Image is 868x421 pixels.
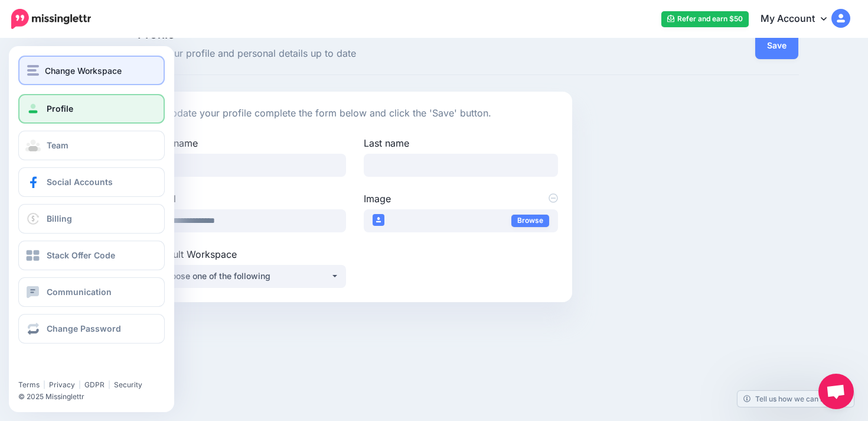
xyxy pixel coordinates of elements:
a: GDPR [84,380,105,389]
p: To update your profile complete the form below and click the 'Save' button. [152,106,559,121]
span: Stack Offer Code [47,250,115,260]
span: | [79,380,81,389]
a: Social Accounts [18,167,165,197]
a: Privacy [49,380,75,389]
a: Communication [18,277,165,307]
a: Tell us how we can improve [738,391,854,407]
span: Profile [138,28,573,40]
a: Refer and earn $50 [661,11,749,27]
a: Stack Offer Code [18,241,165,270]
a: Security [114,380,142,389]
span: | [43,380,45,389]
a: Team [18,131,165,160]
button: Choose one of the following [152,265,346,288]
label: Default Workspace [152,247,346,261]
label: First name [152,136,346,150]
a: Terms [18,380,40,389]
li: © 2025 Missinglettr [18,391,174,403]
img: menu.png [27,65,39,76]
span: Social Accounts [47,177,113,187]
button: Change Workspace [18,56,165,85]
label: Last name [364,136,558,150]
a: Change Password [18,314,165,344]
a: Profile [18,94,165,124]
label: Email [152,192,346,206]
span: Team [47,140,68,150]
span: Communication [47,287,112,297]
span: Billing [47,213,72,224]
div: Choose one of the following [161,269,331,283]
img: user_default_image_thumb.png [373,214,384,226]
span: Profile [47,103,73,114]
img: Missinglettr [11,9,91,29]
span: Keep your profile and personal details up to date [138,46,573,61]
label: Image [364,192,558,206]
span: Change Workspace [45,64,122,77]
a: Browse [511,215,549,227]
span: Change Password [47,323,121,333]
button: Save [755,32,798,59]
span: | [108,380,110,389]
a: My Account [749,5,850,34]
a: Billing [18,204,165,234]
div: Open chat [818,374,854,409]
iframe: Twitter Follow Button [18,363,110,375]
